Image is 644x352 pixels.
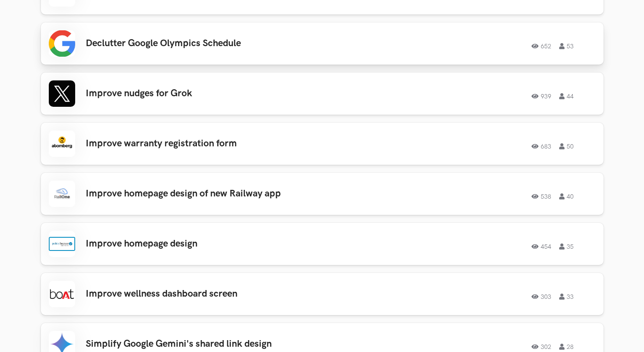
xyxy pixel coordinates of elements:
span: 28 [559,344,574,350]
a: Improve homepage design of new Railway app 538 40 [41,173,604,215]
a: Improve warranty registration form 683 50 [41,123,604,165]
span: 40 [559,193,574,200]
span: 303 [531,294,551,300]
a: Declutter Google Olympics Schedule65253 [41,22,604,65]
h3: Improve warranty registration form [86,138,335,149]
a: Improve nudges for Grok93944 [41,73,604,115]
span: 35 [559,243,574,250]
span: 44 [559,93,574,99]
span: 33 [559,294,574,300]
span: 454 [531,243,551,250]
span: 302 [531,344,551,350]
span: 683 [531,143,551,149]
span: 538 [531,193,551,200]
h3: Simplify Google Gemini's shared link design [86,338,335,350]
span: 652 [531,43,551,49]
a: Improve homepage design 454 35 [41,223,604,265]
span: 50 [559,143,574,149]
h3: Declutter Google Olympics Schedule [86,38,335,49]
h3: Improve homepage design [86,238,335,250]
h3: Improve nudges for Grok [86,88,335,99]
span: 53 [559,43,574,49]
h3: Improve homepage design of new Railway app [86,188,335,200]
h3: Improve wellness dashboard screen [86,288,335,300]
span: 939 [531,93,551,99]
a: Improve wellness dashboard screen 303 33 [41,273,604,315]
